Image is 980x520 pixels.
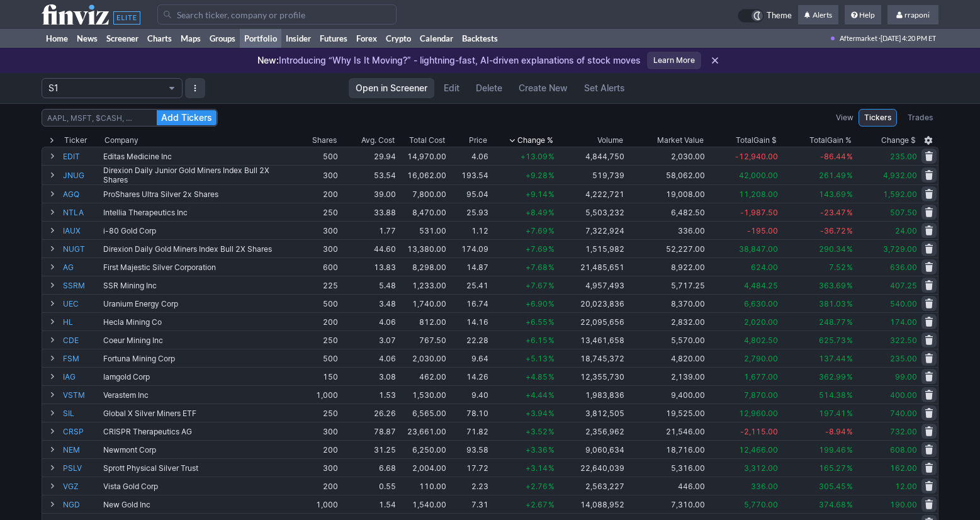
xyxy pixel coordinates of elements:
span: -8.94 [825,427,846,436]
span: % [847,226,853,235]
td: 300 [294,422,339,440]
span: 4,932.00 [883,171,917,180]
span: 1,592.00 [883,189,917,199]
td: 4,820.00 [626,349,706,367]
a: NUGT [63,240,101,257]
a: Charts [143,29,176,48]
td: 1.12 [448,221,490,239]
span: -23.47 [820,208,846,217]
td: 1.77 [339,221,397,239]
div: Uranium Energy Corp [103,299,293,308]
td: 3.08 [339,367,397,385]
span: +4.44 [526,390,548,400]
span: 3,729.00 [883,244,917,254]
a: News [72,29,102,48]
td: 500 [294,147,339,165]
div: Direxion Daily Junior Gold Miners Index Bull 2X Shares [103,166,293,184]
a: Edit [437,78,466,98]
td: 519,739 [556,165,626,184]
div: Newmont Corp [103,445,293,455]
a: Alerts [798,5,838,25]
span: 12,466.00 [739,445,778,455]
td: 1,000 [294,385,339,404]
span: % [847,299,853,308]
a: NEM [63,441,101,458]
span: % [548,409,555,418]
td: 3.07 [339,331,397,349]
a: Forex [352,29,381,48]
span: 362.99 [819,372,846,382]
a: Maps [176,29,205,48]
td: 9,400.00 [626,385,706,404]
a: IAUX [63,222,101,239]
a: AG [63,258,101,276]
span: 6,630.00 [744,299,778,308]
td: 19,525.00 [626,404,706,422]
span: 199.46 [819,445,846,455]
td: 462.00 [397,367,448,385]
td: 200 [294,312,339,331]
a: Backtests [458,29,502,48]
span: % [548,427,555,436]
div: SSR Mining Inc [103,281,293,290]
td: 2,030.00 [626,147,706,165]
div: Editas Medicine Inc [103,152,293,161]
td: 22.28 [448,331,490,349]
div: Coeur Mining Inc [103,336,293,345]
td: 2,832.00 [626,312,706,331]
span: % [847,336,853,345]
td: 6,482.50 [626,203,706,221]
span: % [847,208,853,217]
span: +7.69 [526,244,548,254]
td: 250 [294,203,339,221]
td: 3.48 [339,294,397,312]
td: 33.88 [339,203,397,221]
span: -36.72 [820,226,846,235]
div: First Majestic Silver Corporation [103,263,293,272]
td: 250 [294,404,339,422]
td: 20,023,836 [556,294,626,312]
span: 99.00 [895,372,917,382]
span: % [548,317,555,327]
span: Theme [767,9,792,23]
input: Search [42,109,218,127]
td: 9.40 [448,385,490,404]
td: 31.25 [339,440,397,458]
a: Calendar [415,29,458,48]
span: % [847,390,853,400]
a: VGZ [63,477,101,495]
span: 2,790.00 [744,354,778,363]
span: +3.94 [526,409,548,418]
span: % [548,152,555,161]
a: SSRM [63,276,101,294]
div: Total Cost [409,134,445,147]
td: 13,380.00 [397,239,448,257]
td: 78.10 [448,404,490,422]
td: 5.48 [339,276,397,294]
td: 8,370.00 [626,294,706,312]
td: 1,233.00 [397,276,448,294]
a: Groups [205,29,240,48]
td: 14.16 [448,312,490,331]
span: New: [257,55,279,65]
span: +3.52 [526,427,548,436]
span: 732.00 [890,427,917,436]
td: 93.58 [448,440,490,458]
td: 336.00 [626,221,706,239]
td: 44.60 [339,239,397,257]
td: 600 [294,257,339,276]
span: % [847,281,853,290]
div: Price [469,134,487,147]
td: 12,355,730 [556,367,626,385]
td: 5,503,232 [556,203,626,221]
div: Expand All [42,134,62,147]
span: Edit [444,82,459,94]
button: Portfolio [42,78,183,98]
td: 1,530.00 [397,385,448,404]
td: 2,139.00 [626,367,706,385]
span: 137.44 [819,354,846,363]
span: 235.00 [890,152,917,161]
td: 39.00 [339,184,397,203]
span: 261.49 [819,171,846,180]
td: 13.83 [339,257,397,276]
